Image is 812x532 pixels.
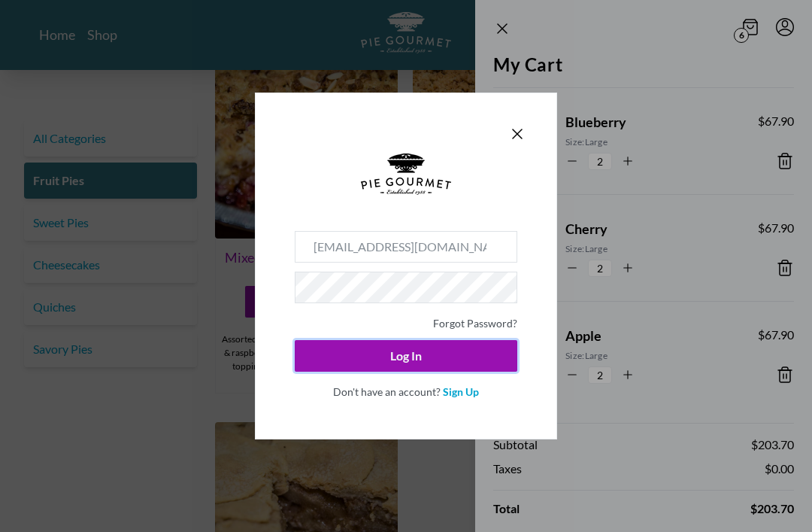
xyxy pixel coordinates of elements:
[295,231,517,263] input: Email
[508,125,526,143] button: Close panel
[333,385,441,398] span: Don't have an account?
[443,385,479,398] a: Sign Up
[433,317,517,330] a: Forgot Password?
[295,340,517,372] button: Log In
